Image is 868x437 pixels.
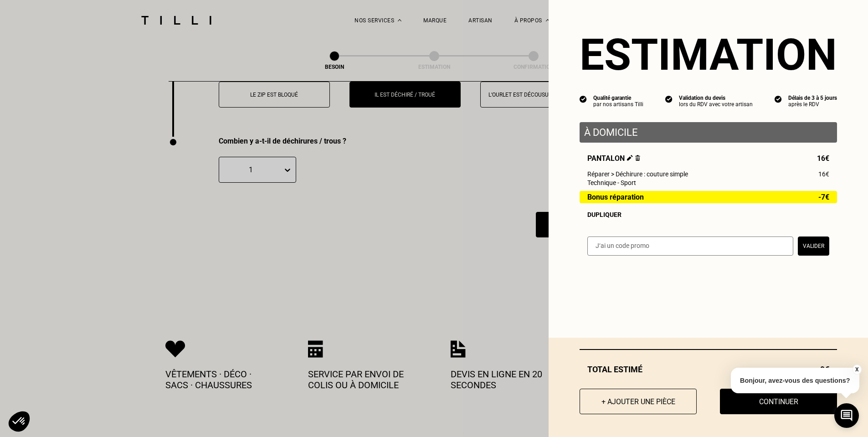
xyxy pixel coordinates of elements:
div: lors du RDV avec votre artisan [679,101,753,108]
button: Valider [798,236,829,256]
img: icon list info [580,95,587,103]
span: Technique - Sport [587,179,636,186]
span: 16€ [817,154,829,163]
div: Validation du devis [679,95,753,101]
div: par nos artisans Tilli [593,101,643,108]
button: X [852,365,861,375]
img: icon list info [665,95,673,103]
span: -7€ [818,193,829,201]
input: J‘ai un code promo [587,236,793,256]
div: Total estimé [580,365,837,374]
div: Délais de 3 à 5 jours [788,95,837,101]
button: Continuer [720,389,837,414]
img: Supprimer [635,155,640,161]
img: icon list info [775,95,782,103]
div: après le RDV [788,101,837,108]
span: Réparer > Déchirure : couture simple [587,170,688,178]
div: Dupliquer [587,211,829,218]
p: À domicile [584,127,832,138]
img: Éditer [627,155,633,161]
section: Estimation [580,29,837,80]
div: Qualité garantie [593,95,643,101]
span: Pantalon [587,154,640,163]
button: + Ajouter une pièce [580,389,697,414]
span: 16€ [818,170,829,178]
p: Bonjour, avez-vous des questions? [731,368,859,393]
span: Bonus réparation [587,193,644,201]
